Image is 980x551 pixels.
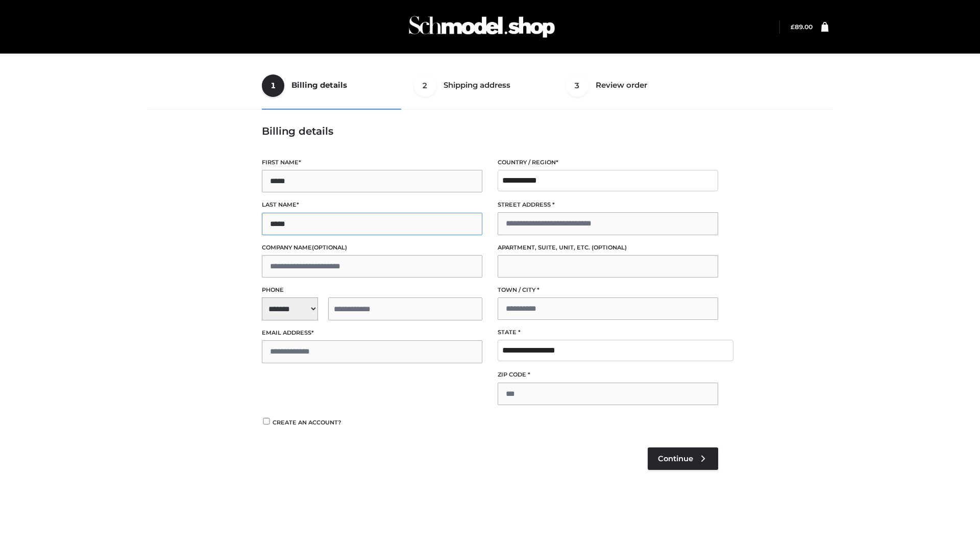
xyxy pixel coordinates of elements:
label: Email address [262,328,482,338]
span: (optional) [312,244,347,251]
label: ZIP Code [498,370,718,380]
img: Schmodel Admin 964 [405,7,558,47]
label: Phone [262,285,482,295]
label: First name [262,158,482,167]
label: Country / Region [498,158,718,167]
label: Street address [498,200,718,210]
label: State [498,328,718,337]
span: Create an account? [273,419,341,426]
label: Apartment, suite, unit, etc. [498,243,718,253]
bdi: 89.00 [791,23,813,31]
label: Last name [262,200,482,210]
a: Continue [648,447,718,470]
span: £ [791,23,795,31]
label: Town / City [498,285,718,295]
label: Company name [262,243,482,253]
span: Continue [658,454,693,463]
input: Create an account? [262,418,271,424]
a: £89.00 [791,23,813,31]
h3: Billing details [262,125,718,137]
span: (optional) [592,244,627,251]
